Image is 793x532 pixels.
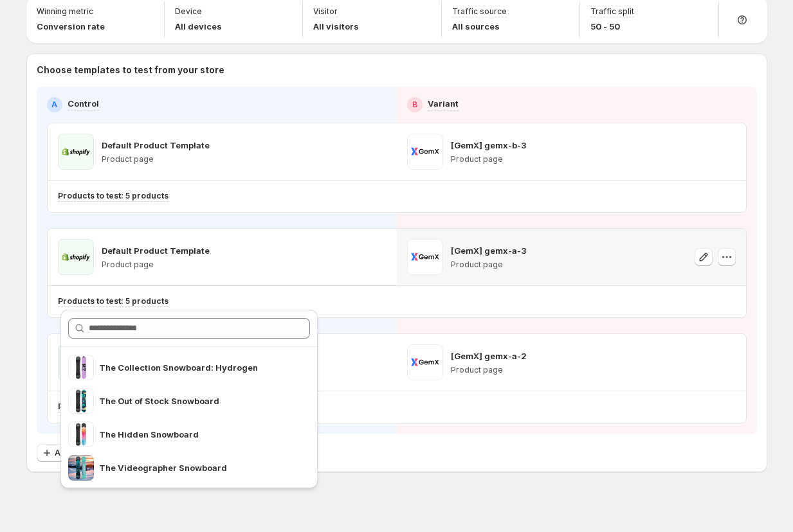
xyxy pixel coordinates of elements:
[452,6,507,17] p: Traffic source
[590,20,634,33] p: 50 - 50
[451,260,526,270] p: Product page
[55,448,111,458] span: Add templates
[175,6,202,17] p: Device
[51,100,57,110] h2: A
[99,361,277,374] p: The Collection Snowboard: Hydrogen
[68,388,94,414] img: The Out of Stock Snowboard
[58,296,169,306] p: Products to test: 5 products
[68,355,94,380] img: The Collection Snowboard: Hydrogen
[102,139,210,152] p: Default Product Template
[451,154,526,164] p: Product page
[451,139,526,152] p: [GemX] gemx-b-3
[68,421,94,447] img: The Hidden Snowboard
[99,428,277,441] p: The Hidden Snowboard
[407,344,443,380] img: [GemX] gemx-a-2
[102,244,210,257] p: Default Product Template
[102,154,210,164] p: Product page
[37,64,757,76] p: Choose templates to test from your store
[452,20,507,33] p: All sources
[99,461,277,474] p: The Videographer Snowboard
[37,20,105,33] p: Conversion rate
[102,260,210,270] p: Product page
[313,20,359,33] p: All visitors
[313,6,338,17] p: Visitor
[37,6,93,17] p: Winning metric
[99,395,277,407] p: The Out of Stock Snowboard
[407,239,443,275] img: [GemX] gemx-a-3
[590,6,634,17] p: Traffic split
[58,191,169,201] p: Products to test: 5 products
[451,365,527,375] p: Product page
[68,455,94,481] img: The Videographer Snowboard
[68,97,99,110] p: Control
[175,20,222,33] p: All devices
[451,350,527,362] p: [GemX] gemx-a-2
[451,244,526,257] p: [GemX] gemx-a-3
[407,134,443,170] img: [GemX] gemx-b-3
[37,444,119,462] button: Add templates
[58,239,94,275] img: Default Product Template
[412,100,417,110] h2: B
[58,134,94,170] img: Default Product Template
[428,97,459,110] p: Variant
